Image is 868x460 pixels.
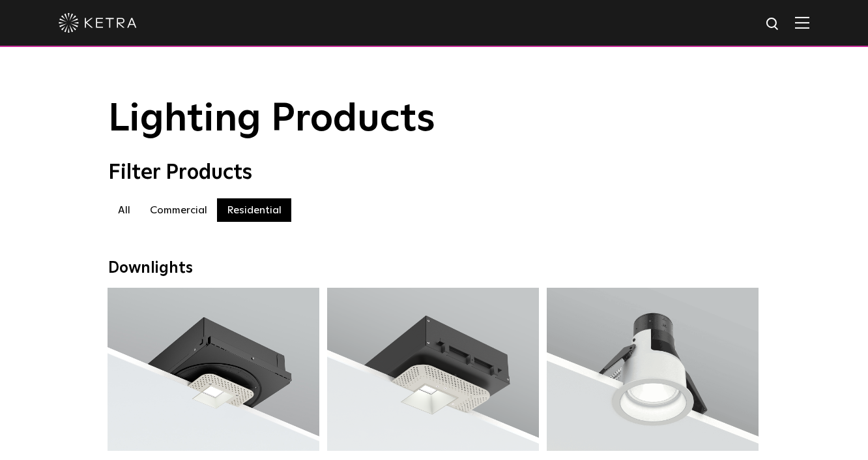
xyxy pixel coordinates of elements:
[108,100,435,139] span: Lighting Products
[108,259,760,278] div: Downlights
[108,161,760,185] div: Filter Products
[59,13,137,33] img: ketra-logo-2019-white
[795,16,809,29] img: Hamburger%20Nav.svg
[140,198,217,222] label: Commercial
[108,198,140,222] label: All
[765,16,781,33] img: search icon
[217,198,291,222] label: Residential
